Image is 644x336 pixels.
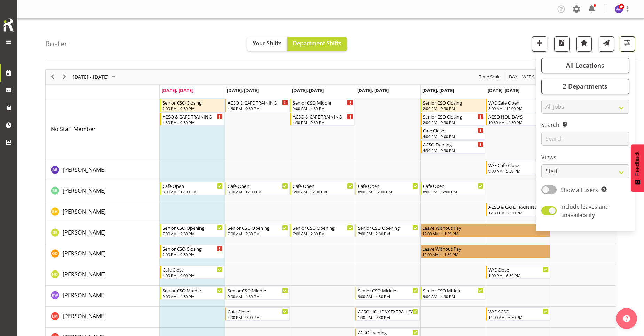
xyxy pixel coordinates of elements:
[63,228,106,237] a: [PERSON_NAME]
[488,314,549,320] div: 11:00 AM - 6:30 PM
[225,287,290,300] div: Kirsteen Wilson"s event - Senior CSO Middle Begin From Tuesday, September 23, 2025 at 9:00:00 AM ...
[423,133,483,139] div: 4:00 PM - 9:00 PM
[163,189,223,194] div: 8:00 AM - 12:00 PM
[615,5,623,13] img: amber-jade-brass10310.jpg
[63,166,106,174] span: [PERSON_NAME]
[488,120,549,125] div: 10:30 AM - 4:30 PM
[421,127,485,140] div: No Staff Member"s event - Cafe Close Begin From Friday, September 26, 2025 at 4:00:00 PM GMT+12:0...
[46,160,160,181] td: Amber-Jade Brass resource
[160,224,225,237] div: Donna Euston"s event - Senior CSO Opening Begin From Monday, September 22, 2025 at 7:00:00 AM GMT...
[253,39,282,47] span: Your Shifts
[63,250,106,257] span: [PERSON_NAME]
[72,72,109,81] span: [DATE] - [DATE]
[63,187,106,194] span: [PERSON_NAME]
[554,36,570,52] button: Download a PDF of the roster according to the set date range.
[488,106,549,111] div: 8:00 AM - 12:00 PM
[541,58,629,73] button: All Locations
[357,87,389,93] span: [DATE], [DATE]
[623,315,630,322] img: help-xxl-2.png
[163,231,223,236] div: 7:00 AM - 2:30 PM
[163,224,223,231] div: Senior CSO Opening
[488,210,549,215] div: 12:30 PM - 6:30 PM
[225,99,290,112] div: No Staff Member"s event - ACSO & CAFE TRAINING Begin From Tuesday, September 23, 2025 at 4:30:00 ...
[358,287,418,294] div: Senior CSO Middle
[521,72,535,81] button: Timeline Week
[423,141,483,148] div: ACSO Evening
[293,182,353,189] div: Cafe Open
[162,87,193,93] span: [DATE], [DATE]
[228,106,288,111] div: 4:30 PM - 9:30 PM
[486,266,550,279] div: Hana Davis"s event - W/E Close Begin From Saturday, September 27, 2025 at 1:00:00 PM GMT+12:00 En...
[521,72,535,81] span: Week
[63,186,106,195] a: [PERSON_NAME]
[163,106,223,111] div: 2:00 PM - 9:30 PM
[46,307,160,328] td: Laura McDowall resource
[358,224,418,231] div: Senior CSO Opening
[228,293,288,299] div: 9:00 AM - 4:30 PM
[228,231,288,236] div: 7:00 AM - 2:30 PM
[163,293,223,299] div: 9:00 AM - 4:30 PM
[60,72,69,81] button: Next
[563,82,607,90] span: 2 Departments
[160,99,225,112] div: No Staff Member"s event - Senior CSO Closing Begin From Monday, September 22, 2025 at 2:00:00 PM ...
[421,113,485,126] div: No Staff Member"s event - Senior CSO Closing Begin From Friday, September 26, 2025 at 2:00:00 PM ...
[423,120,483,125] div: 2:00 PM - 9:30 PM
[423,99,483,106] div: Senior CSO Closing
[293,231,353,236] div: 7:00 AM - 2:30 PM
[421,224,550,237] div: Donna Euston"s event - Leave Without Pay Begin From Friday, September 26, 2025 at 12:00:00 AM GMT...
[46,265,160,286] td: Hana Davis resource
[290,182,355,195] div: Bailey Blomfield"s event - Cafe Open Begin From Wednesday, September 24, 2025 at 8:00:00 AM GMT+1...
[225,224,290,237] div: Donna Euston"s event - Senior CSO Opening Begin From Tuesday, September 23, 2025 at 7:00:00 AM GM...
[292,87,324,93] span: [DATE], [DATE]
[63,208,106,215] span: [PERSON_NAME]
[63,312,106,320] a: [PERSON_NAME]
[486,113,550,126] div: No Staff Member"s event - ACSO HOLIDAYS Begin From Saturday, September 27, 2025 at 10:30:00 AM GM...
[421,287,485,300] div: Kirsteen Wilson"s event - Senior CSO Middle Begin From Friday, September 26, 2025 at 9:00:00 AM G...
[228,189,288,194] div: 8:00 AM - 12:00 PM
[478,72,501,81] span: Time Scale
[46,286,160,307] td: Kirsteen Wilson resource
[488,273,549,278] div: 1:00 PM - 6:30 PM
[293,106,353,111] div: 9:00 AM - 4:30 PM
[163,252,223,257] div: 2:00 PM - 9:30 PM
[423,127,483,134] div: Cafe Close
[2,17,16,33] img: Rosterit icon logo
[160,245,225,258] div: Greer Dawson"s event - Senior CSO Closing Begin From Monday, September 22, 2025 at 2:00:00 PM GMT...
[358,293,418,299] div: 9:00 AM - 4:30 PM
[46,181,160,202] td: Bailey Blomfield resource
[355,307,420,321] div: Laura McDowall"s event - ACSO HOLIDAY EXTRA + CAFE CLOSE Begin From Thursday, September 25, 2025 ...
[576,36,592,52] button: Highlight an important date within the roster.
[358,308,418,315] div: ACSO HOLIDAY EXTRA + CAFE CLOSE
[293,120,353,125] div: 4:30 PM - 9:30 PM
[423,113,483,120] div: Senior CSO Closing
[355,224,420,237] div: Donna Euston"s event - Senior CSO Opening Begin From Thursday, September 25, 2025 at 7:00:00 AM G...
[63,291,106,299] a: [PERSON_NAME]
[478,72,502,81] button: Time Scale
[63,229,106,236] span: [PERSON_NAME]
[228,308,288,315] div: Cafe Close
[290,113,355,126] div: No Staff Member"s event - ACSO & CAFE TRAINING Begin From Wednesday, September 24, 2025 at 4:30:0...
[358,231,418,236] div: 7:00 AM - 2:30 PM
[560,186,598,194] span: Show all users
[421,245,550,258] div: Greer Dawson"s event - Leave Without Pay Begin From Friday, September 26, 2025 at 12:00:00 AM GMT...
[560,203,609,219] span: Include leaves and unavailability
[541,121,629,129] label: Search
[422,224,548,231] div: Leave Without Pay
[163,99,223,106] div: Senior CSO Closing
[541,153,629,161] label: Views
[160,287,225,300] div: Kirsteen Wilson"s event - Senior CSO Middle Begin From Monday, September 22, 2025 at 9:00:00 AM G...
[225,182,290,195] div: Bailey Blomfield"s event - Cafe Open Begin From Tuesday, September 23, 2025 at 8:00:00 AM GMT+12:...
[293,224,353,231] div: Senior CSO Opening
[634,151,641,176] span: Feedback
[63,270,106,278] a: [PERSON_NAME]
[293,39,341,47] span: Department Shifts
[293,99,353,106] div: Senior CSO Middle
[423,147,483,153] div: 4:30 PM - 9:30 PM
[45,40,68,48] h4: Roster
[541,79,629,94] button: 2 Departments
[358,182,418,189] div: Cafe Open
[421,182,485,195] div: Bailey Blomfield"s event - Cafe Open Begin From Friday, September 26, 2025 at 8:00:00 AM GMT+12:0...
[46,244,160,265] td: Greer Dawson resource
